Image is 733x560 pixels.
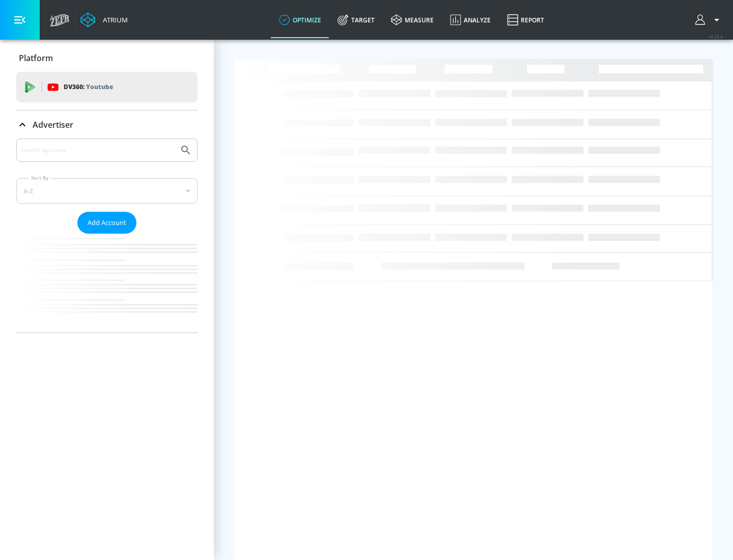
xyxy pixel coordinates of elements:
[16,234,198,332] nav: list of Advertiser
[383,2,442,38] a: measure
[80,12,128,27] a: Atrium
[16,72,198,102] div: DV360: Youtube
[709,34,723,39] span: v 4.25.4
[86,81,113,92] p: Youtube
[77,212,136,234] button: Add Account
[33,119,73,130] p: Advertiser
[20,144,175,157] input: Search by name
[329,2,383,38] a: Target
[16,110,198,139] div: Advertiser
[16,44,198,72] div: Platform
[16,138,198,332] div: Advertiser
[16,178,198,204] div: A-Z
[88,217,126,229] span: Add Account
[99,15,128,24] div: Atrium
[499,2,552,38] a: Report
[19,52,53,64] p: Platform
[64,81,113,93] p: DV360:
[271,2,329,38] a: optimize
[442,2,499,38] a: Analyze
[29,175,51,181] label: Sort By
